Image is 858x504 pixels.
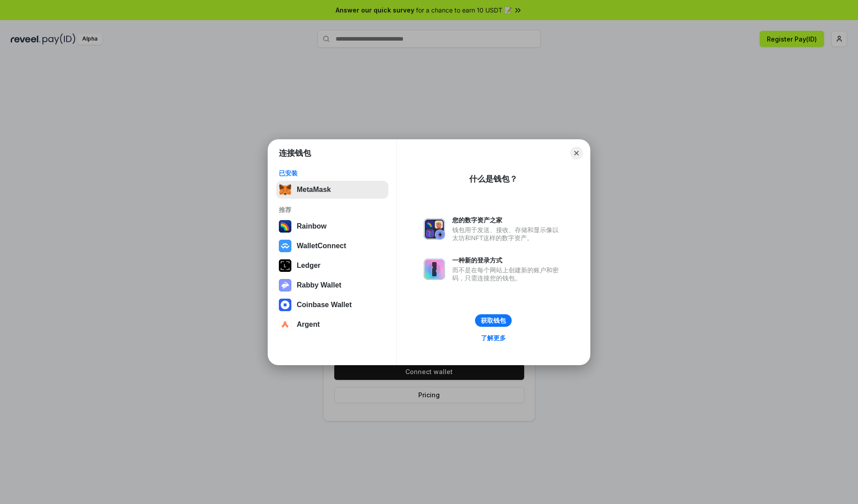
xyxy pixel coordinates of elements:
[279,240,291,252] img: svg+xml,%3Csvg%20width%3D%2228%22%20height%3D%2228%22%20viewBox%3D%220%200%2028%2028%22%20fill%3D...
[279,206,386,214] div: 推荐
[452,226,563,242] div: 钱包用于发送、接收、存储和显示像以太坊和NFT这样的数字资产。
[276,237,388,255] button: WalletConnect
[424,258,445,280] img: svg+xml,%3Csvg%20xmlns%3D%22http%3A%2F%2Fwww.w3.org%2F2000%2Fsvg%22%20fill%3D%22none%22%20viewBox...
[452,256,563,264] div: 一种新的登录方式
[279,299,291,311] img: svg+xml,%3Csvg%20width%3D%2228%22%20height%3D%2228%22%20viewBox%3D%220%200%2028%2028%22%20fill%3D...
[297,262,320,270] div: Ledger
[279,279,291,292] img: svg+xml,%3Csvg%20xmlns%3D%22http%3A%2F%2Fwww.w3.org%2F2000%2Fsvg%22%20fill%3D%22none%22%20viewBox...
[475,314,512,327] button: 获取钱包
[452,216,563,224] div: 您的数字资产之家
[424,218,445,240] img: svg+xml,%3Csvg%20xmlns%3D%22http%3A%2F%2Fwww.w3.org%2F2000%2Fsvg%22%20fill%3D%22none%22%20viewBox...
[279,148,311,158] h1: 连接钱包
[481,334,506,342] div: 了解更多
[279,220,291,233] img: svg+xml,%3Csvg%20width%3D%22120%22%20height%3D%22120%22%20viewBox%3D%220%200%20120%20120%22%20fil...
[276,181,388,199] button: MetaMask
[452,266,563,282] div: 而不是在每个网站上创建新的账户和密码，只需连接您的钱包。
[279,318,291,331] img: svg+xml,%3Csvg%20width%3D%2228%22%20height%3D%2228%22%20viewBox%3D%220%200%2028%2028%22%20fill%3D...
[570,147,583,159] button: Close
[276,276,388,294] button: Rabby Wallet
[279,169,386,177] div: 已安装
[469,174,517,184] div: 什么是钱包？
[297,222,327,230] div: Rainbow
[276,316,388,333] button: Argent
[279,259,291,272] img: svg+xml,%3Csvg%20xmlns%3D%22http%3A%2F%2Fwww.w3.org%2F2000%2Fsvg%22%20width%3D%2228%22%20height%3...
[297,281,341,289] div: Rabby Wallet
[297,242,346,250] div: WalletConnect
[475,332,511,344] a: 了解更多
[276,257,388,275] button: Ledger
[297,321,320,329] div: Argent
[481,317,506,325] div: 获取钱包
[276,217,388,235] button: Rainbow
[297,186,331,194] div: MetaMask
[279,183,291,196] img: svg+xml,%3Csvg%20fill%3D%22none%22%20height%3D%2233%22%20viewBox%3D%220%200%2035%2033%22%20width%...
[297,301,352,309] div: Coinbase Wallet
[276,296,388,314] button: Coinbase Wallet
